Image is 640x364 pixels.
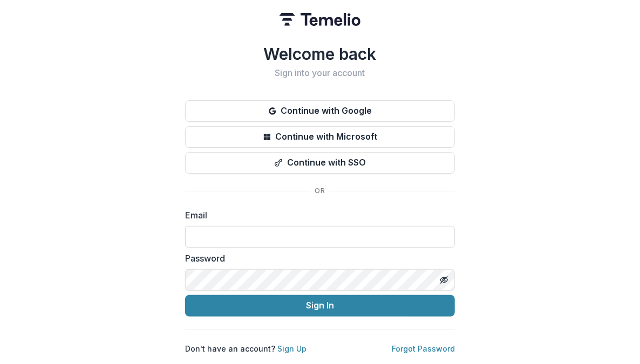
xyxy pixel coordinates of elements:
[185,126,455,148] button: Continue with Microsoft
[185,100,455,122] button: Continue with Google
[185,68,455,78] h2: Sign into your account
[185,295,455,317] button: Sign In
[185,209,448,222] label: Email
[280,13,360,26] img: Temelio
[185,44,455,64] h1: Welcome back
[185,343,307,354] p: Don't have an account?
[185,252,448,265] label: Password
[185,152,455,174] button: Continue with SSO
[392,344,455,353] a: Forgot Password
[435,271,453,289] button: Toggle password visibility
[277,344,307,353] a: Sign Up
